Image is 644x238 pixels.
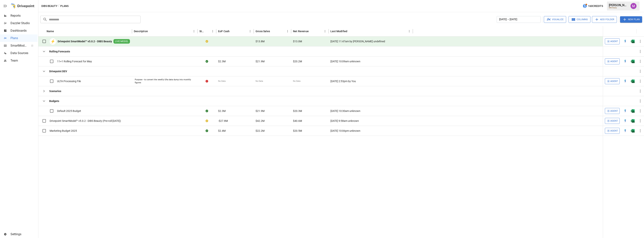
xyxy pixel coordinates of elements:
[610,79,618,83] span: Agent
[631,129,635,133] div: Open in Excel
[50,38,56,45] div: ⚡
[623,129,627,133] div: Open in Quick Edit
[256,129,265,133] span: $22.2M
[49,50,70,53] b: Rolling Forecasts
[329,116,413,126] div: [DATE] 9:58am unknown
[57,59,92,63] span: 11+1 Rolling Forecast for May
[205,29,210,34] button: Sort
[588,4,603,8] span: 160 Credits
[10,36,37,40] span: Plans
[610,59,618,64] span: Agent
[610,119,618,123] span: Agent
[610,39,618,44] span: Agent
[57,79,81,83] span: ULTA Processing File
[497,16,541,23] button: [DATE] – [DATE]
[609,7,628,9] div: DIBS Beauty
[58,4,60,8] div: /
[623,79,627,83] div: Open in Quick Edit
[631,109,635,113] img: g5qfjXmAAAAABJRU5ErkJggg==
[10,58,37,63] span: Team
[10,43,27,48] span: SmartModel
[10,21,37,25] span: Dazzler Studio
[135,78,195,84] div: Purpose - to convert the weekly Ulta data dump into monthly figures
[623,39,627,43] div: Open in Quick Edit
[134,30,148,33] div: Description
[623,119,627,123] img: quick-edit-flash.b8aec18c.svg
[631,119,635,123] img: g5qfjXmAAAAABJRU5ErkJggg==
[285,29,290,34] button: Gross Sales column menu
[10,28,37,33] span: Dashboards
[609,3,628,7] div: [PERSON_NAME]
[256,109,265,113] span: $21.9M
[206,59,208,63] div: Sync complete
[256,119,265,123] span: $42.2M
[592,16,617,23] button: Add Folder
[293,30,309,33] div: Net Revenue
[348,29,353,34] button: Sort
[631,109,635,113] div: Open in Excel
[27,43,29,48] span: ™
[206,39,208,43] div: Your plan has changes in Excel that are not reflected in the Drivepoint Data Warehouse, select "S...
[620,16,642,23] button: New Plan
[631,59,635,63] img: g5qfjXmAAAAABJRU5ErkJggg==
[199,30,204,33] div: Status
[293,119,302,123] span: $40.6M
[623,109,627,113] div: Open in Quick Edit
[218,109,226,113] span: $2.3M
[218,80,226,83] span: No Data
[49,69,67,73] b: Drivepoint DEV
[631,3,637,9] img: Umer Muhammed
[58,39,112,43] b: Drivepoint SmartModel™ v5.0.2 - DIBS Beauty
[329,76,413,86] div: [DATE] 2:53pm by You
[329,56,413,66] div: [DATE] 10:09am unknown
[605,78,620,84] button: Agent
[41,4,57,8] button: DIBS Beauty
[322,29,328,34] button: Net Revenue column menu
[206,79,208,83] div: Error during sync.
[631,129,635,133] img: g5qfjXmAAAAABJRU5ErkJggg==
[54,29,60,34] button: Sort
[256,30,270,33] div: Gross Sales
[623,129,627,133] img: quick-edit-flash.b8aec18c.svg
[206,119,208,123] div: Your plan has changes in Excel that are not reflected in the Drivepoint Data Warehouse, select "S...
[10,232,37,237] span: Settings
[631,79,635,83] img: g5qfjXmAAAAABJRU5ErkJggg==
[639,29,644,34] button: Sort
[50,129,77,133] span: Marketing Budget 2025
[57,109,81,113] span: Default 2025 Budget
[218,119,228,123] span: -$27.8M
[623,79,627,83] img: quick-edit-flash.b8aec18c.svg
[206,129,208,133] div: Sync complete
[293,80,300,83] span: No Data
[407,29,412,34] button: Last Modified column menu
[623,59,627,63] div: Open in Quick Edit
[628,1,639,11] button: Umer Muhammed
[623,109,627,113] img: quick-edit-flash.b8aec18c.svg
[10,51,37,55] span: Data Sources
[581,3,604,10] button: 160Credits
[330,30,347,33] div: Last Modified
[293,39,302,43] span: $13.0M
[191,29,197,34] button: Description column menu
[605,108,620,114] button: Agent
[631,59,635,63] div: Open in Excel
[623,59,627,63] img: quick-edit-flash.b8aec18c.svg
[218,30,230,33] div: EoP Cash
[605,38,620,44] button: Agent
[605,58,620,64] button: Agent
[631,39,635,43] div: Open in Excel
[631,119,635,123] div: Open in Excel
[610,109,618,113] span: Agent
[49,99,59,103] b: Budgets
[218,59,226,63] span: $2.3M
[206,109,208,113] div: Sync complete
[293,129,302,133] span: $20.5M
[293,109,302,113] span: $20.3M
[329,126,413,136] div: [DATE] 10:06pm unknown
[247,29,253,34] button: EoP Cash column menu
[256,39,265,43] span: $13.8M
[256,80,263,83] span: No Data
[610,129,618,133] span: Agent
[623,39,627,43] img: quick-edit-flash.b8aec18c.svg
[270,29,276,34] button: Sort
